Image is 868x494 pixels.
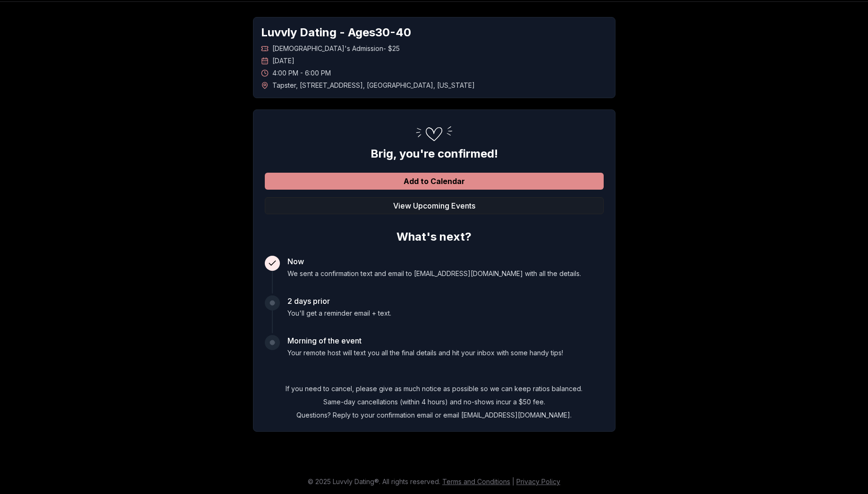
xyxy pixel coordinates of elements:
[287,269,581,278] p: We sent a confirmation text and email to [EMAIL_ADDRESS][DOMAIN_NAME] with all the details.
[261,25,607,40] h1: Luvvly Dating - Ages 30 - 40
[411,121,458,146] img: Confirmation Step
[287,348,563,358] p: Your remote host will text you all the final details and hit your inbox with some handy tips!
[287,295,391,307] h3: 2 days prior
[516,477,560,486] a: Privacy Policy
[265,384,604,394] p: If you need to cancel, please give as much notice as possible so we can keep ratios balanced.
[265,226,604,244] h2: What's next?
[287,335,563,346] h3: Morning of the event
[272,68,331,78] span: 4:00 PM - 6:00 PM
[265,397,604,407] p: Same-day cancellations (within 4 hours) and no-shows incur a $50 fee.
[272,81,475,90] span: Tapster , [STREET_ADDRESS] , [GEOGRAPHIC_DATA] , [US_STATE]
[287,256,581,267] h3: Now
[265,197,604,214] button: View Upcoming Events
[512,477,514,486] span: |
[265,146,604,161] h2: Brig , you're confirmed!
[272,44,400,53] span: [DEMOGRAPHIC_DATA]'s Admission - $25
[265,410,604,420] p: Questions? Reply to your confirmation email or email [EMAIL_ADDRESS][DOMAIN_NAME].
[265,173,604,190] button: Add to Calendar
[287,309,391,318] p: You'll get a reminder email + text.
[272,56,295,66] span: [DATE]
[442,477,510,486] a: Terms and Conditions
